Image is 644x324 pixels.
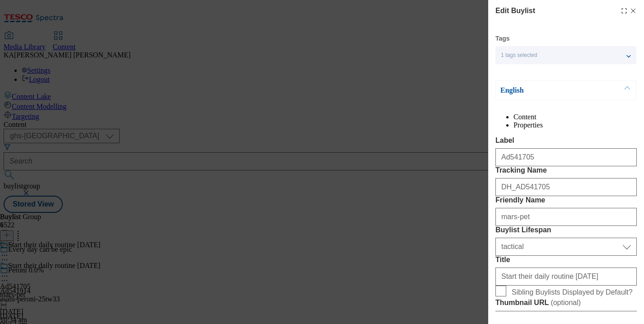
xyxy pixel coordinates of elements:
span: Sibling Buylists Displayed by Default? [512,288,633,296]
input: Enter Title [495,268,637,286]
p: English [500,86,595,95]
input: Enter Friendly Name [495,208,637,226]
label: Title [495,256,637,264]
label: Tracking Name [495,166,637,174]
input: Enter Label [495,148,637,166]
label: Friendly Name [495,196,637,204]
label: Label [495,136,637,145]
label: Buylist Lifespan [495,226,637,234]
li: Properties [513,121,637,129]
label: Thumbnail URL [495,298,637,307]
h4: Edit Buylist [495,5,535,16]
label: Tags [495,36,510,41]
span: 1 tags selected [501,52,537,59]
input: Enter Tracking Name [495,178,637,196]
button: 1 tags selected [495,46,636,64]
span: ( optional ) [551,299,581,306]
li: Content [513,113,637,121]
